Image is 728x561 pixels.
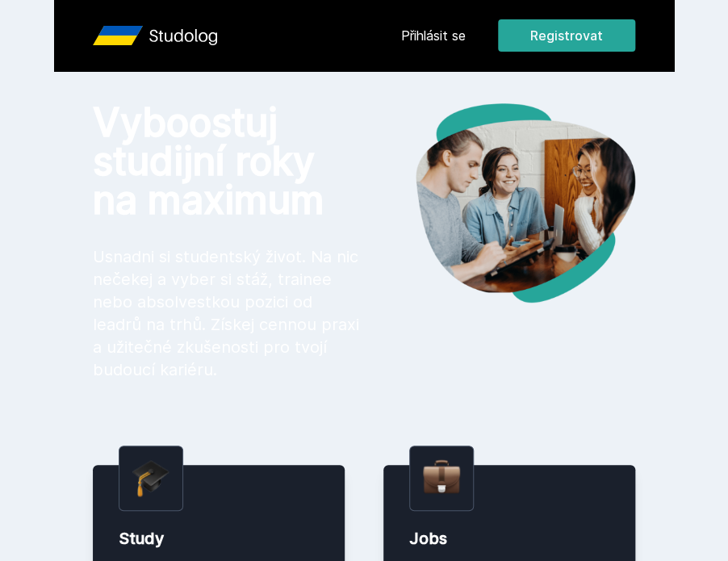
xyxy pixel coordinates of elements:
[364,103,635,303] img: hero.png
[498,19,635,52] button: Registrovat
[132,459,169,497] img: graduation-cap.png
[119,527,319,550] div: Study
[93,245,364,381] p: Usnadni si studentský život. Na nic nečekej a vyber si stáž, trainee nebo absolvestkou pozici od ...
[401,26,466,45] a: Přihlásit se
[423,456,460,497] img: briefcase.png
[93,103,364,220] h1: Vyboostuj studijní roky na maximum
[409,527,609,550] div: Jobs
